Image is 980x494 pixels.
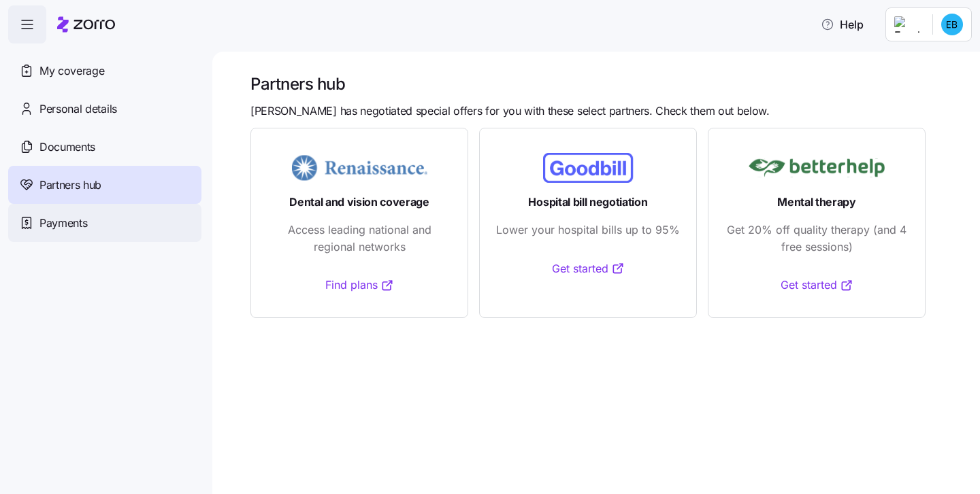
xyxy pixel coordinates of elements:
span: Lower your hospital bills up to 95% [496,222,680,239]
span: Personal details [39,101,117,118]
a: My coverage [8,52,201,90]
span: My coverage [39,63,104,80]
h1: Partners hub [250,73,961,94]
span: Access leading national and regional networks [267,222,451,255]
span: Help [821,16,864,33]
span: Get 20% off quality therapy (and 4 free sessions) [725,222,909,255]
span: [PERSON_NAME] has negotiated special offers for you with these select partners. Check them out be... [250,103,770,120]
img: f51eedeebcdd943de5f536d325c9194a [941,14,963,35]
a: Payments [8,204,201,242]
a: Partners hub [8,166,201,204]
span: Partners hub [39,177,101,194]
a: Find plans [325,277,394,294]
a: Documents [8,128,201,166]
span: Dental and vision coverage [289,194,429,211]
span: Payments [39,215,87,232]
a: Personal details [8,90,201,128]
span: Hospital bill negotiation [528,194,647,211]
img: Employer logo [894,16,921,33]
a: Get started [552,260,625,277]
a: Get started [781,277,853,294]
span: Documents [39,139,95,156]
button: Help [810,11,875,38]
span: Mental therapy [777,194,856,211]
